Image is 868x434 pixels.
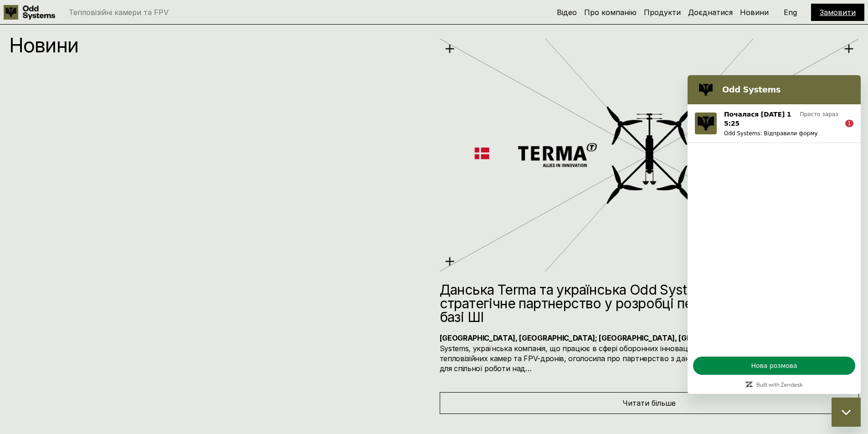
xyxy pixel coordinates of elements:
p: Тепловізійні камери та FPV [69,9,169,16]
strong: [GEOGRAPHIC_DATA], [GEOGRAPHIC_DATA]; [GEOGRAPHIC_DATA], [GEOGRAPHIC_DATA] – [DATE] [440,333,786,342]
span: Читати більше [622,398,676,408]
iframe: Кнопка для запуску вікна повідомлень, 1 непрочитане повідомлення [832,398,861,427]
a: Замовити [820,8,856,17]
p: Новини [9,36,429,54]
a: Данська Terma та українська Odd Systems оголошують про стратегічне партнерство у розробці перехоп... [440,36,859,414]
a: Продукти [644,8,681,17]
a: Новини [740,8,769,17]
a: Доєднатися [688,8,733,17]
a: Відео [557,8,577,17]
iframe: Вікно повідомлень [688,75,861,394]
p: Eng [784,9,797,16]
a: Про компанію [584,8,637,17]
h2: Данська Terma та українська Odd Systems оголошують про стратегічне партнерство у розробці перехоп... [440,283,859,324]
h4: Odd Systems, українська компанія, що працює в сфері оборонних інновацій, і спеціалізується на роз... [440,333,859,374]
